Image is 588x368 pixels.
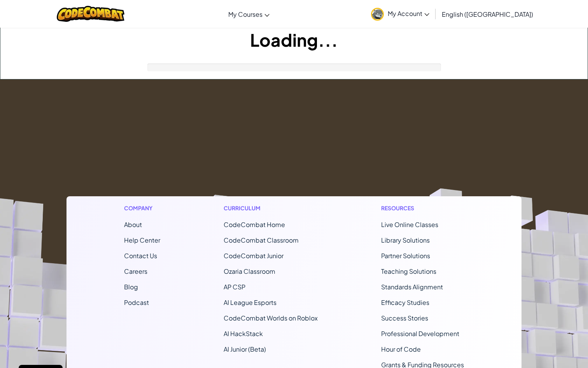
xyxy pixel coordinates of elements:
a: Success Stories [381,314,428,322]
a: AI League Esports [224,298,276,306]
a: Professional Development [381,329,459,338]
a: CodeCombat Worlds on Roblox [224,314,318,322]
a: Library Solutions [381,236,430,244]
a: Careers [124,267,147,275]
a: Partner Solutions [381,252,430,260]
span: My Account [388,9,429,18]
a: Hour of Code [381,345,421,353]
a: Teaching Solutions [381,267,436,275]
a: Standards Alignment [381,283,443,291]
h1: Company [124,204,160,212]
span: English ([GEOGRAPHIC_DATA]) [442,10,533,18]
a: My Account [367,2,433,26]
h1: Curriculum [224,204,318,212]
a: Help Center [124,236,160,244]
a: English ([GEOGRAPHIC_DATA]) [438,4,537,25]
a: Blog [124,283,138,291]
a: About [124,220,142,229]
a: AI HackStack [224,329,263,338]
a: My Courses [224,4,273,25]
a: AP CSP [224,283,245,291]
span: CodeCombat Home [224,220,285,229]
a: CodeCombat Classroom [224,236,299,244]
a: Live Online Classes [381,220,438,229]
a: AI Junior (Beta) [224,345,266,353]
a: Podcast [124,298,149,306]
img: CodeCombat logo [57,6,125,22]
h1: Resources [381,204,464,212]
a: CodeCombat Junior [224,252,283,260]
a: Ozaria Classroom [224,267,275,275]
img: avatar [371,8,384,21]
span: Contact Us [124,252,157,260]
h1: Loading... [0,28,588,52]
a: Efficacy Studies [381,298,429,306]
span: My Courses [228,10,262,18]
